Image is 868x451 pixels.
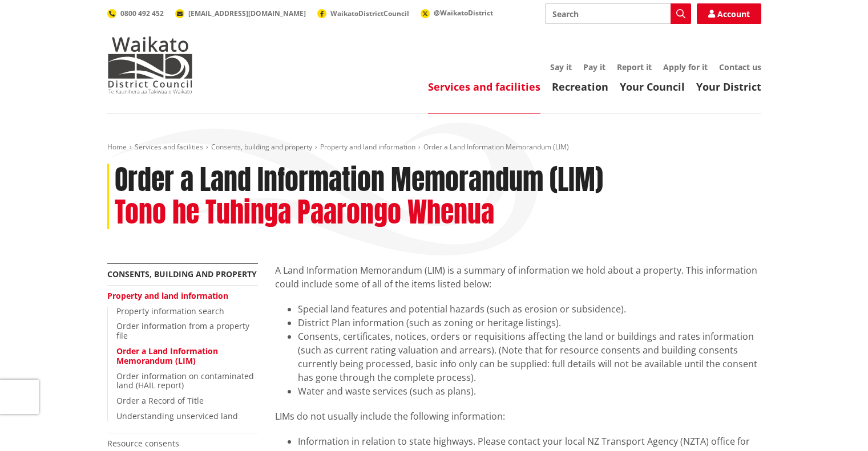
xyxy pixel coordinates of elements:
[298,302,761,316] li: Special land features and potential hazards (such as erosion or subsidence).
[317,9,409,18] a: WaikatoDistrictCouncil
[116,395,204,406] a: Order a Record of Title
[550,62,572,72] a: Say it
[697,3,761,24] a: Account
[116,371,254,391] a: Order information on contaminated land (HAIL report)
[434,8,493,18] span: @WaikatoDistrict
[320,142,415,152] a: Property and land information
[120,9,164,18] span: 0800 492 452
[107,143,761,152] nav: breadcrumb
[115,164,603,197] h1: Order a Land Information Memorandum (LIM)
[275,409,761,423] p: LIMs do not usually include the following information:
[719,62,761,72] a: Contact us
[107,290,228,301] a: Property and land information
[583,62,605,72] a: Pay it
[116,411,238,421] a: Understanding unserviced land
[107,438,179,449] a: Resource consents
[116,306,224,316] a: Property information search
[115,196,494,229] h2: Tono he Tuhinga Paarongo Whenua
[107,142,127,152] a: Home
[330,9,409,18] span: WaikatoDistrictCouncil
[175,9,306,18] a: [EMAIL_ADDRESS][DOMAIN_NAME]
[421,8,493,18] a: @WaikatoDistrict
[620,80,685,94] a: Your Council
[423,142,569,152] span: Order a Land Information Memorandum (LIM)
[211,142,312,152] a: Consents, building and property
[298,316,761,330] li: District Plan information (such as zoning or heritage listings).
[107,269,257,279] a: Consents, building and property
[188,9,306,18] span: [EMAIL_ADDRESS][DOMAIN_NAME]
[617,62,652,72] a: Report it
[696,80,761,94] a: Your District
[663,62,708,72] a: Apply for it
[298,330,761,384] li: Consents, certificates, notices, orders or requisitions affecting the land or buildings and rates...
[135,142,203,152] a: Services and facilities
[116,346,218,366] a: Order a Land Information Memorandum (LIM)
[552,80,608,94] a: Recreation
[428,80,540,94] a: Services and facilities
[275,263,761,291] p: A Land Information Memorandum (LIM) is a summary of information we hold about a property. This in...
[107,9,164,18] a: 0800 492 452
[545,3,691,24] input: Search input
[298,384,761,398] li: Water and waste services (such as plans).
[116,320,249,341] a: Order information from a property file
[107,36,193,94] img: Waikato District Council - Te Kaunihera aa Takiwaa o Waikato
